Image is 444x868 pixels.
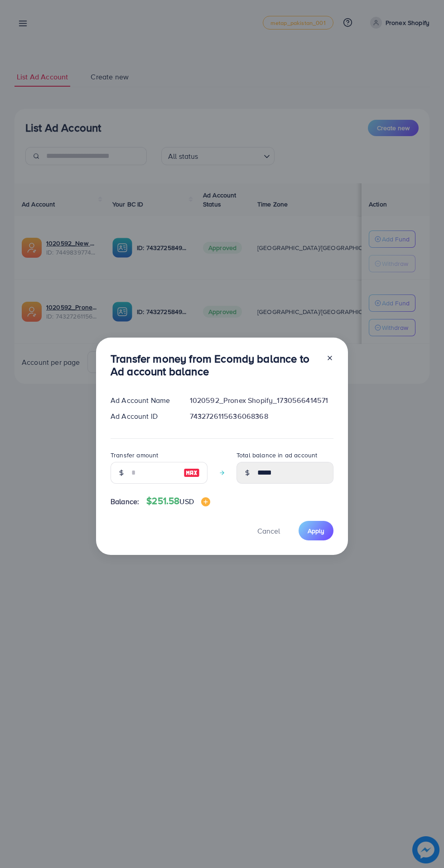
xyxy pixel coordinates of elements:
[236,451,317,460] label: Total balance in ad account
[183,411,341,422] div: 7432726115636068368
[183,467,200,478] img: image
[308,526,324,535] span: Apply
[146,495,210,507] h4: $251.58
[299,521,333,540] button: Apply
[111,451,158,460] label: Transfer amount
[111,496,139,507] span: Balance:
[103,411,183,422] div: Ad Account ID
[257,526,280,536] span: Cancel
[183,395,341,406] div: 1020592_Pronex Shopify_1730566414571
[103,395,183,406] div: Ad Account Name
[246,521,291,540] button: Cancel
[111,352,319,378] h3: Transfer money from Ecomdy balance to Ad account balance
[179,496,193,506] span: USD
[201,497,210,506] img: image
